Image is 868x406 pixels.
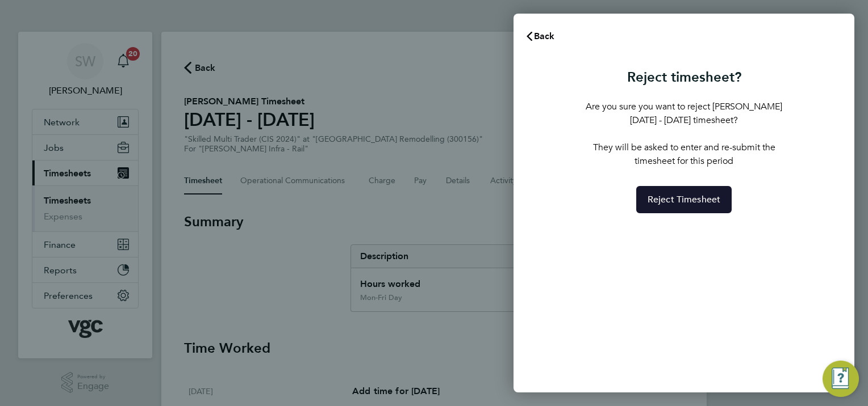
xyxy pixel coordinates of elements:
[514,25,566,48] button: Back
[584,100,784,127] p: Are you sure you want to reject [PERSON_NAME] [DATE] - [DATE] timesheet?
[534,31,555,41] span: Back
[648,194,721,205] span: Reject Timesheet
[584,68,784,86] h3: Reject timesheet?
[584,141,784,168] p: They will be asked to enter and re-submit the timesheet for this period
[823,361,859,397] button: Engage Resource Center
[636,186,732,213] button: Reject Timesheet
